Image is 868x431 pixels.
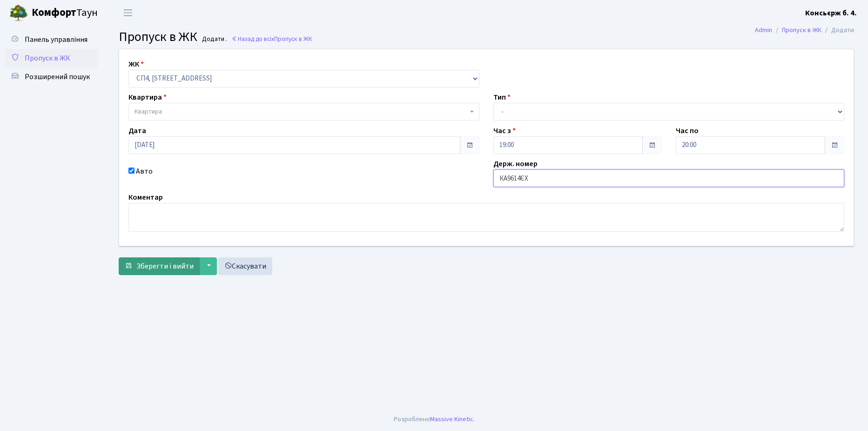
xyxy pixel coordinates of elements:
label: Авто [136,166,153,177]
label: Держ. номер [493,158,538,169]
span: Пропуск в ЖК [274,34,312,43]
label: Коментар [128,192,163,203]
b: Консьєрж б. 4. [805,8,857,18]
span: Таун [32,5,98,21]
small: Додати . [200,35,227,43]
button: Переключити навігацію [116,5,140,20]
label: Квартира [128,92,167,103]
button: Зберегти і вийти [119,257,200,275]
span: Пропуск в ЖК [119,27,197,46]
span: Квартира [135,107,162,116]
li: Додати [821,25,854,35]
a: Скасувати [218,257,272,275]
a: Консьєрж б. 4. [805,7,857,19]
span: Пропуск в ЖК [25,53,70,63]
div: Розроблено . [394,414,475,424]
a: Пропуск в ЖК [782,25,821,35]
nav: breadcrumb [741,20,868,40]
b: Комфорт [32,5,76,20]
span: Розширений пошук [25,72,90,82]
a: Admin [755,25,772,35]
label: Тип [493,92,511,103]
a: Massive Kinetic [430,414,473,424]
a: Пропуск в ЖК [5,49,98,67]
span: Зберегти і вийти [136,261,194,271]
a: Розширений пошук [5,67,98,86]
label: Дата [128,125,146,136]
label: ЖК [128,59,144,70]
img: logo.png [9,4,28,22]
input: АА1234АА [493,169,844,187]
span: Панель управління [25,34,87,45]
a: Панель управління [5,30,98,49]
a: Назад до всіхПропуск в ЖК [231,34,312,43]
label: Час по [676,125,699,136]
label: Час з [493,125,516,136]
